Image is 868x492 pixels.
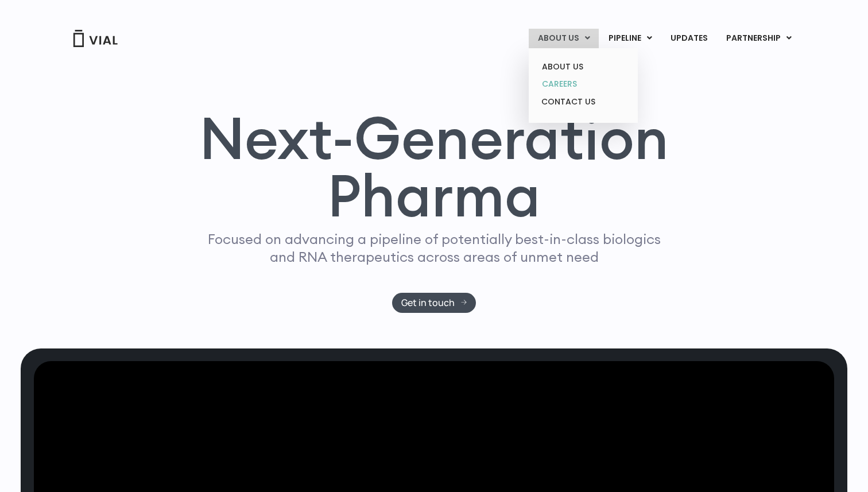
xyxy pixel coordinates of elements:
a: ABOUT US [533,58,633,76]
a: ABOUT USMenu Toggle [529,29,599,48]
p: Focused on advancing a pipeline of potentially best-in-class biologics and RNA therapeutics acros... [203,230,665,266]
a: UPDATES [661,29,716,48]
h1: Next-Generation Pharma [185,109,683,225]
img: Vial Logo [72,30,118,47]
a: CAREERS [533,75,633,93]
a: PIPELINEMenu Toggle [599,29,661,48]
a: CONTACT US [533,93,633,111]
a: PARTNERSHIPMenu Toggle [717,29,801,48]
a: Get in touch [392,293,476,313]
span: Get in touch [401,299,455,307]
